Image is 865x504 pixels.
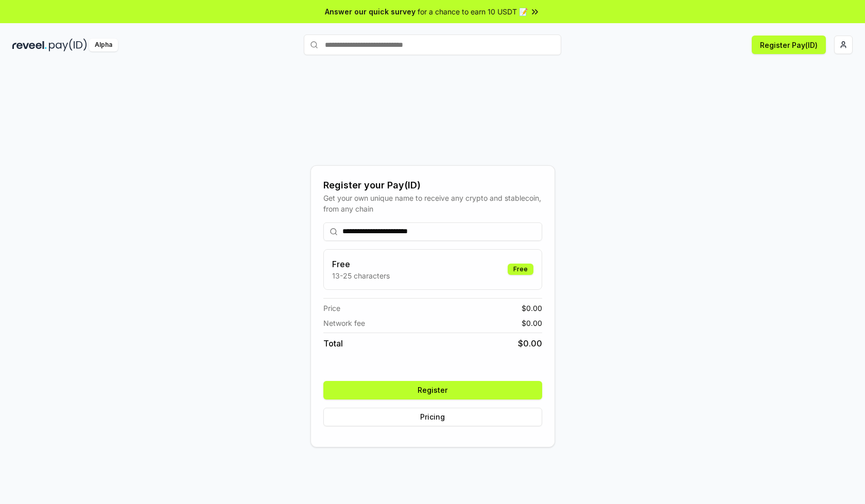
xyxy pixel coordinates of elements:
span: Network fee [323,318,365,328]
div: Register your Pay(ID) [323,178,542,193]
img: pay_id [49,39,87,51]
div: Get your own unique name to receive any crypto and stablecoin, from any chain [323,193,542,214]
button: Register [323,381,542,399]
span: for a chance to earn 10 USDT 📝 [418,6,528,17]
div: Alpha [89,39,118,51]
button: Register Pay(ID) [752,36,826,54]
button: Pricing [323,408,542,426]
h3: Free [332,258,390,270]
div: Free [508,264,533,275]
span: Total [323,337,343,350]
span: Price [323,303,340,314]
p: 13-25 characters [332,270,390,281]
span: Answer our quick survey [325,6,416,17]
span: $ 0.00 [522,318,542,328]
span: $ 0.00 [522,303,542,314]
img: reveel_dark [12,39,47,51]
span: $ 0.00 [518,337,542,350]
